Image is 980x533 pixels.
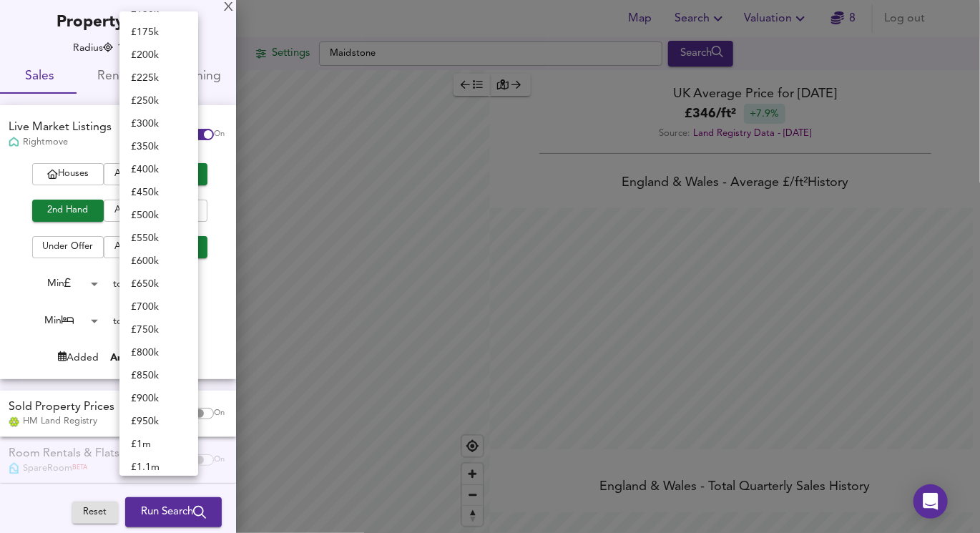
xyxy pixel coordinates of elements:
[119,250,198,273] li: £ 600k
[119,89,198,112] li: £ 250k
[119,273,198,295] li: £ 650k
[119,181,198,204] li: £ 450k
[119,227,198,250] li: £ 550k
[119,21,198,44] li: £ 175k
[119,112,198,135] li: £ 300k
[119,158,198,181] li: £ 400k
[119,410,198,433] li: £ 950k
[119,341,198,364] li: £ 800k
[119,387,198,410] li: £ 900k
[913,484,948,519] div: Open Intercom Messenger
[119,135,198,158] li: £ 350k
[119,364,198,387] li: £ 850k
[119,295,198,318] li: £ 700k
[119,204,198,227] li: £ 500k
[119,44,198,67] li: £ 200k
[119,67,198,89] li: £ 225k
[119,318,198,341] li: £ 750k
[119,433,198,456] li: £ 1m
[119,456,198,479] li: £ 1.1m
